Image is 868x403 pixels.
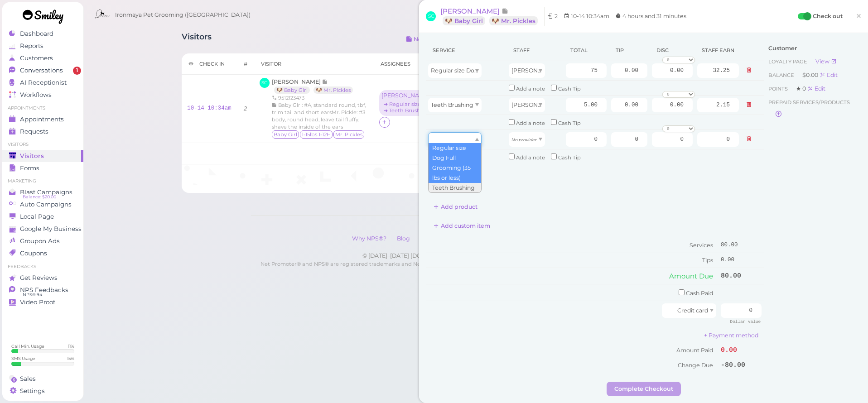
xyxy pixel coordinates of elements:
td: Services [426,238,719,253]
span: SC [426,11,436,21]
span: [PERSON_NAME] [440,7,502,15]
a: Sales [2,373,83,385]
div: 9512123473 [272,94,368,101]
td: Cash Paid [426,284,719,301]
a: Settings [2,385,83,397]
div: SMS Usage [11,355,35,361]
a: Appointments [2,113,83,125]
a: Why NPS®? [347,235,391,242]
a: Blog [392,235,415,242]
span: Customers [20,54,53,62]
li: Visitors [2,141,83,148]
span: 2 [555,13,558,19]
span: NPS Feedbacks [20,286,68,294]
a: Customers [2,52,83,64]
td: 0.00 [719,253,764,267]
li: Regular size Dog Full Grooming (35 lbs or less) [429,143,481,183]
li: Appointments [2,105,83,111]
a: 10-14 10:34am [187,105,231,111]
a: Edit [820,72,838,78]
a: Conversations 1 [2,64,83,77]
a: Workflows [2,89,83,101]
small: Add a note [516,154,545,161]
a: + Payment method [704,332,758,339]
span: Points [768,86,789,92]
a: Edit [807,85,825,92]
span: Groupon Ads [20,237,60,245]
div: Service missing [430,182,764,191]
div: Dollar value [725,318,762,326]
th: Staff [506,40,564,61]
th: Tip [609,40,650,61]
td: 80.00 [719,238,764,253]
a: Get Reviews [2,272,83,284]
span: [PERSON_NAME] [511,67,560,74]
span: Balance: $20.00 [23,193,56,201]
a: 🐶 Mr. Pickles [489,16,538,25]
a: 🐶 Mr. Pickles [313,86,353,94]
li: Marketing [2,178,83,184]
span: ★ 0 [796,85,807,92]
i: No provider [511,137,537,142]
small: Cash Tip [558,120,581,126]
span: Note [322,78,328,85]
a: Requests [2,125,83,138]
span: Video Proof [20,298,55,306]
span: Teeth Brushing [431,101,473,108]
small: Add a note [516,120,545,126]
div: Customer [768,44,857,53]
span: Local Page [20,213,54,221]
a: Privacy [416,235,445,242]
div: ➔ Regular size Dog Full Grooming (35 lbs or less) [381,101,431,107]
small: Net Promoter® and NPS® are registered trademarks and Net Promoter Score and Net Promoter System a... [260,261,690,275]
span: × [856,10,862,22]
li: 4 hours and 31 minutes [613,12,689,21]
button: Add service [426,164,482,178]
span: [PERSON_NAME] [272,78,322,85]
span: 1-15lbs 1-12H [300,130,333,139]
span: Google My Business [20,225,82,233]
th: Check in [182,53,237,75]
span: Sales [20,375,36,383]
a: AI Receptionist [2,77,83,89]
div: Call Min. Usage [11,343,44,349]
div: © [DATE]–[DATE] [DOMAIN_NAME], Smiley is a product of Smiley Science Lab Inc. [251,252,700,260]
a: Local Page [2,211,83,223]
span: Regular size Dog Full Grooming (35 lbs or less) [431,67,559,74]
a: 🐶 Baby Girl [443,16,485,25]
label: Check out [813,12,843,21]
li: Feedbacks [2,264,83,270]
a: Dashboard [2,28,83,40]
span: Baby Girl: #A, standard round, tbf, trim tail and short earsMr. Pickle: #3 body, round head, leav... [272,102,366,130]
a: [PERSON_NAME] 🐶 Baby Girl 🐶 Mr. Pickles [440,7,545,26]
span: Appointments [20,115,64,123]
button: Add custom item [426,219,498,233]
span: Workflows [20,91,52,99]
a: Coupons [2,247,83,259]
td: Tips [426,253,719,267]
h1: Visitors [182,32,212,49]
div: # [244,60,247,67]
span: Ironmaya Pet Grooming ([GEOGRAPHIC_DATA]) [115,2,251,28]
a: Video Proof [2,296,83,308]
span: Change Due [678,362,713,369]
span: Baby Girl [272,130,299,139]
th: Visitor [254,53,374,75]
a: 🐶 Baby Girl [274,86,310,94]
a: Visitors [2,150,83,162]
td: -80.00 [719,358,764,373]
span: Loyalty page [768,58,809,65]
span: Credit card [677,307,708,314]
span: [PERSON_NAME] [511,101,560,108]
small: Add a note [516,86,545,92]
span: Coupons [20,249,47,257]
i: 2 [244,105,247,112]
div: 15 % [67,355,74,361]
div: [PERSON_NAME] (Baby Girl , Mr. Pickles) ➔ Regular size Dog Full Grooming (35 lbs or less) ➔ Teeth... [379,90,436,117]
th: Assignees [374,53,446,75]
a: NPS Feedbacks NPS® 94 [2,284,83,296]
span: Requests [20,128,48,135]
span: Prepaid services/products [768,98,850,107]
